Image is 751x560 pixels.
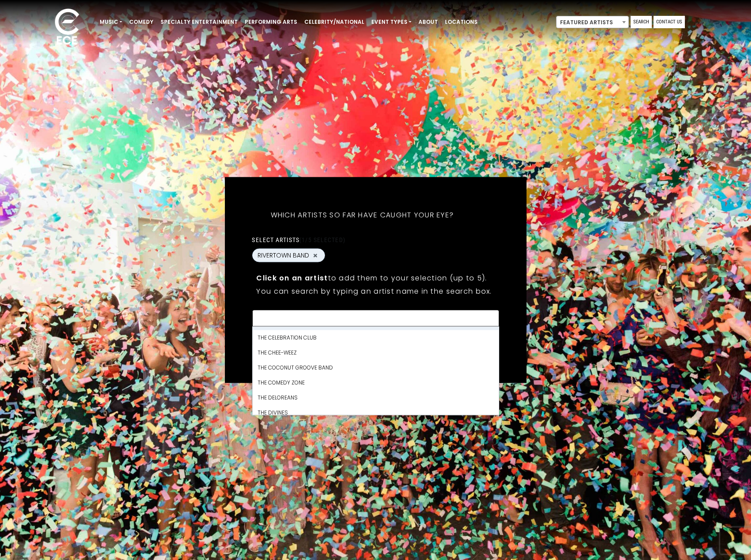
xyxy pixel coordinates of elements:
span: Featured Artists [556,16,629,28]
a: Celebrity/National [301,15,368,30]
a: About [415,15,441,30]
p: to add them to your selection (up to 5). [256,273,494,284]
img: ece_new_logo_whitev2-1.png [45,6,89,49]
li: The Divines [252,405,498,420]
a: Music [96,15,126,30]
span: (1/5 selected) [299,236,345,243]
strong: Click on an artist [256,273,328,283]
a: Locations [441,15,481,30]
button: Remove RIVERTOWN BAND [312,251,319,259]
a: Event Types [368,15,415,30]
span: Featured Artists [557,16,628,29]
h5: Which artists so far have caught your eye? [252,199,472,231]
a: Contact Us [654,16,685,28]
a: Search [631,16,652,28]
span: RIVERTOWN BAND [258,251,309,260]
li: The Celebration Club [252,330,498,345]
textarea: Search [258,316,493,324]
a: Performing Arts [241,15,301,30]
label: Select artists [252,236,345,244]
li: The Deloreans [252,390,498,405]
p: You can search by typing an artist name in the search box. [256,286,494,297]
li: The Chee-Weez [252,345,498,360]
li: THE COCONUT GROOVE BAND [252,360,498,375]
li: THE COMEDY ZONE [252,375,498,390]
a: Comedy [126,15,157,30]
a: Specialty Entertainment [157,15,241,30]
